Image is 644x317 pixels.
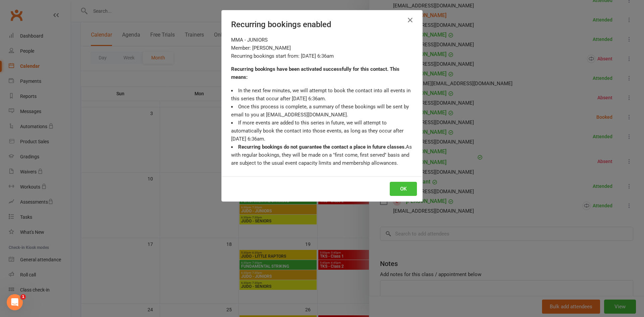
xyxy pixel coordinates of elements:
[7,294,23,310] iframe: Intercom live chat
[231,36,413,44] div: MMA - JUNIORS
[231,87,413,103] li: In the next few minutes, we will attempt to book the contact into all events in this series that ...
[231,119,413,143] li: If more events are added to this series in future, we will attempt to automatically book the cont...
[405,15,416,25] button: Close
[20,294,26,300] span: 1
[231,103,413,119] li: Once this process is complete, a summary of these bookings will be sent by email to you at [EMAIL...
[390,182,417,196] button: OK
[231,44,413,52] div: Member: [PERSON_NAME]
[231,66,399,80] strong: Recurring bookings have been activated successfully for this contact. This means:
[238,144,406,150] strong: Recurring bookings do not guarantee the contact a place in future classes.
[231,52,413,60] div: Recurring bookings start from: [DATE] 6:36am
[231,143,413,167] li: As with regular bookings, they will be made on a "first come, first served" basis and are subject...
[231,20,413,29] h4: Recurring bookings enabled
